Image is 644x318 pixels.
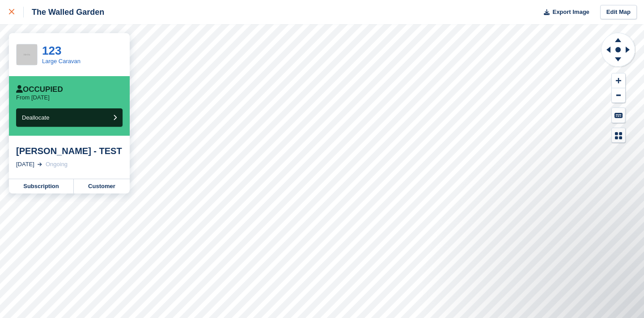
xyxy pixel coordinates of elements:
div: [PERSON_NAME] - TEST [16,146,123,156]
a: 123 [42,44,61,57]
button: Zoom In [612,73,625,88]
img: arrow-right-light-icn-cde0832a797a2874e46488d9cf13f60e5c3a73dbe684e267c42b8395dfbc2abf.svg [38,163,42,166]
button: Keyboard Shortcuts [612,108,625,123]
button: Map Legend [612,128,625,143]
button: Zoom Out [612,88,625,103]
p: From [DATE] [16,94,50,101]
button: Export Image [538,5,589,20]
div: Occupied [16,85,63,94]
a: Subscription [9,179,74,193]
div: Ongoing [46,160,68,169]
div: [DATE] [16,160,34,169]
a: Large Caravan [42,58,80,64]
button: Deallocate [16,108,123,127]
span: Deallocate [22,114,49,121]
div: The Walled Garden [24,7,104,17]
span: Export Image [552,8,589,17]
a: Edit Map [600,5,637,20]
a: Customer [74,179,130,193]
img: 256x256-placeholder-a091544baa16b46aadf0b611073c37e8ed6a367829ab441c3b0103e7cf8a5b1b.png [17,44,37,65]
